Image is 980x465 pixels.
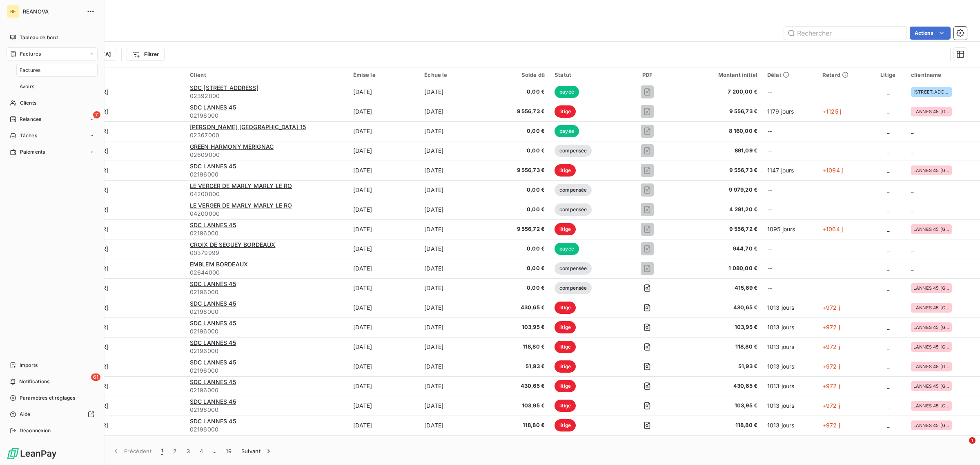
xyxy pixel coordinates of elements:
[190,386,343,394] span: 02196000
[913,364,949,369] span: LANNES 45 [GEOGRAPHIC_DATA]
[555,72,613,78] div: Statut
[913,168,949,173] span: LANNES 45 [GEOGRAPHIC_DATA]
[784,27,906,40] input: Rechercher
[496,166,545,174] span: 9 556,73 €
[496,225,545,233] span: 9 556,72 €
[682,166,757,174] span: 9 556,73 €
[496,127,545,135] span: 0,00 €
[555,86,579,98] span: payée
[348,121,420,141] td: [DATE]
[168,443,181,460] button: 2
[887,147,889,154] span: _
[190,347,343,355] span: 02196000
[348,82,420,102] td: [DATE]
[348,219,420,239] td: [DATE]
[762,82,817,102] td: --
[682,304,757,312] span: 430,65 €
[190,170,343,179] span: 02196000
[20,362,38,369] span: Imports
[969,437,976,444] span: 1
[496,382,545,390] span: 430,65 €
[190,221,236,228] span: SDC LANNES 45
[887,304,889,311] span: _
[911,206,913,213] span: _
[419,278,491,298] td: [DATE]
[424,72,486,78] div: Échue le
[682,343,757,351] span: 118,80 €
[190,241,276,248] span: CROIX DE SEGUEY BORDEAUX
[887,108,889,115] span: _
[182,443,195,460] button: 3
[496,245,545,253] span: 0,00 €
[911,72,975,78] div: clientname
[682,362,757,371] span: 51,93 €
[190,327,343,335] span: 02196000
[822,363,840,370] span: +972 j
[190,112,343,120] span: 02196000
[190,143,274,150] span: GREEN HARMONY MERIGNAC
[913,109,949,114] span: LANNES 45 [GEOGRAPHIC_DATA]
[555,400,576,412] span: litige
[348,435,420,455] td: [DATE]
[682,245,757,253] span: 944,70 €
[156,443,168,460] button: 1
[887,284,889,291] span: _
[555,341,576,353] span: litige
[419,82,491,102] td: [DATE]
[952,437,972,457] iframe: Intercom live chat
[555,302,576,314] span: litige
[190,229,343,237] span: 02196000
[20,132,37,139] span: Tâches
[20,116,41,123] span: Relances
[20,394,75,402] span: Paramètres et réglages
[913,344,949,349] span: LANNES 45 [GEOGRAPHIC_DATA]
[23,8,82,15] span: REANOVA
[127,48,164,61] button: Filtrer
[762,298,817,317] td: 1013 jours
[555,321,576,333] span: litige
[822,304,840,311] span: +972 j
[496,304,545,312] span: 430,65 €
[555,145,592,157] span: compensée
[419,121,491,141] td: [DATE]
[911,265,913,272] span: _
[348,259,420,278] td: [DATE]
[190,300,236,307] span: SDC LANNES 45
[762,416,817,435] td: 1013 jours
[190,104,236,111] span: SDC LANNES 45
[7,408,98,421] a: Aide
[762,239,817,259] td: --
[822,167,843,174] span: +1094 j
[348,298,420,317] td: [DATE]
[161,447,163,455] span: 1
[190,268,343,277] span: 02644000
[353,72,415,78] div: Émise le
[190,288,343,296] span: 02196000
[767,72,813,78] div: Délai
[20,34,58,41] span: Tableau de bord
[887,422,889,429] span: _
[910,27,951,40] button: Actions
[348,200,420,219] td: [DATE]
[348,416,420,435] td: [DATE]
[682,264,757,273] span: 1 080,00 €
[190,406,343,414] span: 02196000
[496,402,545,410] span: 103,95 €
[190,163,236,170] span: SDC LANNES 45
[20,99,36,107] span: Clients
[762,141,817,161] td: --
[496,72,545,78] div: Solde dû
[7,447,57,460] img: Logo LeanPay
[887,343,889,350] span: _
[91,373,100,381] span: 61
[555,184,592,196] span: compensée
[93,111,100,118] span: 7
[190,84,258,91] span: SDC [STREET_ADDRESS]
[887,324,889,331] span: _
[496,107,545,116] span: 9 556,73 €
[20,148,45,156] span: Paiements
[822,72,865,78] div: Retard
[190,308,343,316] span: 02196000
[190,72,343,78] div: Client
[419,161,491,180] td: [DATE]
